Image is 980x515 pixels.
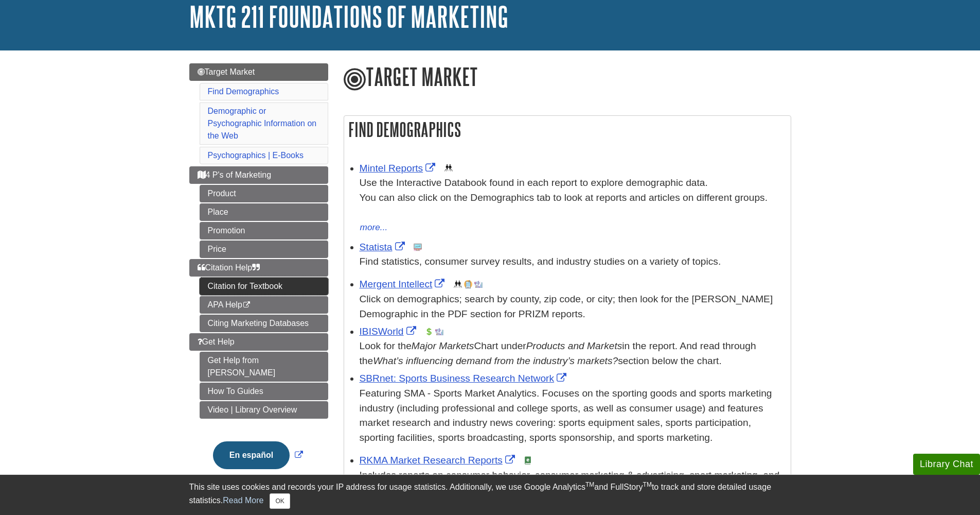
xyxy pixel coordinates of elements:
span: Target Market [198,67,255,76]
img: Industry Report [474,280,483,288]
i: Products and Markets [526,340,622,351]
a: Link opens in new window [360,279,448,289]
div: Look for the Chart under in the report. And read through the section below the chart. [360,339,786,369]
a: Video | Library Overview [200,401,328,419]
h1: Target Market [344,63,791,92]
a: Get Help [189,333,328,351]
sup: TM [585,481,594,488]
a: Citation for Textbook [200,278,328,295]
a: Product [200,185,328,202]
i: Major Markets [412,340,474,351]
button: more... [360,220,388,235]
a: Read More [223,496,263,505]
a: Demographic or Psychographic Information on the Web [208,107,317,140]
div: This site uses cookies and records your IP address for usage statistics. Additionally, we use Goo... [189,481,791,509]
span: 4 P's of Marketing [198,170,272,179]
a: How To Guides [200,383,328,400]
div: Use the Interactive Databook found in each report to explore demographic data. You can also click... [360,176,786,220]
sup: TM [643,481,652,488]
i: What’s influencing demand from the industry’s markets? [373,355,618,366]
img: Demographics [444,164,453,172]
a: Get Help from [PERSON_NAME] [200,352,328,382]
a: Link opens in new window [360,242,407,252]
span: Get Help [198,337,235,346]
a: Citing Marketing Databases [200,315,328,332]
a: Psychographics | E-Books [208,151,304,160]
img: Industry Report [435,328,443,336]
p: Featuring SMA - Sports Market Analytics. Focuses on the sporting goods and sports marketing indus... [360,386,786,445]
img: Statistics [414,243,422,251]
button: Library Chat [913,454,980,475]
i: This link opens in a new window [242,302,251,308]
a: Link opens in new window [360,163,438,174]
a: Link opens in new window [210,451,306,459]
p: Find statistics, consumer survey results, and industry studies on a variety of topics. [360,254,786,269]
a: Link opens in new window [360,326,419,337]
div: Includes reports on consumer behavior, consumer marketing & advertising, sport marketing, and more. [360,468,786,498]
a: APA Help [200,296,328,314]
img: Financial Report [425,328,433,336]
a: Place [200,203,328,221]
a: Link opens in new window [360,455,518,466]
a: Find Demographics [208,87,279,96]
span: Citation Help [198,263,260,272]
img: Company Information [464,280,472,288]
a: MKTG 211 Foundations of Marketing [189,1,508,32]
a: 4 P's of Marketing [189,166,328,184]
img: e-Book [524,456,532,465]
a: Price [200,241,328,258]
button: Close [270,493,290,509]
div: Guide Page Menu [189,63,328,487]
img: Demographics [454,280,462,288]
a: Target Market [189,63,328,81]
a: Link opens in new window [360,373,569,384]
a: Citation Help [189,259,328,277]
div: Click on demographics; search by county, zip code, or city; then look for the [PERSON_NAME] Demog... [360,292,786,322]
h2: Find Demographics [344,116,791,143]
a: Promotion [200,222,328,239]
button: En español [213,441,290,469]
